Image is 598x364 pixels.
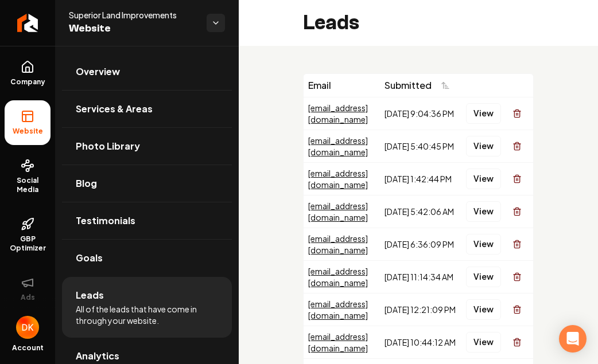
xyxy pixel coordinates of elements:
[62,165,232,202] a: Blog
[76,214,135,228] span: Testimonials
[385,271,457,283] div: [DATE] 11:14:34 AM
[385,140,457,152] div: [DATE] 5:40:45 PM
[5,208,51,262] a: GBP Optimizer
[308,167,375,190] div: [EMAIL_ADDRESS][DOMAIN_NAME]
[308,233,375,256] div: [EMAIL_ADDRESS][DOMAIN_NAME]
[16,316,39,339] button: Open user button
[5,234,51,253] span: GBP Optimizer
[308,102,375,125] div: [EMAIL_ADDRESS][DOMAIN_NAME]
[385,238,457,250] div: [DATE] 6:36:09 PM
[466,169,501,189] button: View
[76,177,97,190] span: Blog
[385,108,457,119] div: [DATE] 9:04:36 PM
[308,331,375,354] div: [EMAIL_ADDRESS][DOMAIN_NAME]
[62,202,232,239] a: Testimonials
[76,303,218,326] span: All of the leads that have come in through your website.
[76,349,119,363] span: Analytics
[466,332,501,353] button: View
[466,136,501,156] button: View
[308,200,375,223] div: [EMAIL_ADDRESS][DOMAIN_NAME]
[466,234,501,255] button: View
[5,150,51,203] a: Social Media
[6,77,50,87] span: Company
[385,206,457,217] div: [DATE] 5:42:06 AM
[17,14,38,32] img: Rebolt Logo
[308,79,375,92] div: Email
[62,53,232,90] a: Overview
[62,128,232,165] a: Photo Library
[62,91,232,127] a: Services & Areas
[308,298,375,321] div: [EMAIL_ADDRESS][DOMAIN_NAME]
[16,316,39,339] img: Diane Keranen
[62,240,232,276] a: Goals
[16,293,40,302] span: Ads
[385,336,457,348] div: [DATE] 10:44:12 AM
[12,343,44,353] span: Account
[308,135,375,158] div: [EMAIL_ADDRESS][DOMAIN_NAME]
[76,288,104,302] span: Leads
[466,299,501,320] button: View
[76,139,140,153] span: Photo Library
[5,176,51,194] span: Social Media
[69,21,197,37] span: Website
[385,304,457,315] div: [DATE] 12:21:09 PM
[385,79,432,92] span: Submitted
[8,127,48,136] span: Website
[559,325,587,353] div: Open Intercom Messenger
[76,65,120,79] span: Overview
[76,102,153,116] span: Services & Areas
[385,75,457,96] button: Submitted
[466,267,501,287] button: View
[5,267,51,311] button: Ads
[69,9,197,21] span: Superior Land Improvements
[466,103,501,124] button: View
[385,173,457,185] div: [DATE] 1:42:44 PM
[76,251,103,265] span: Goals
[5,51,51,96] a: Company
[308,265,375,288] div: [EMAIL_ADDRESS][DOMAIN_NAME]
[303,11,359,34] h2: Leads
[466,201,501,222] button: View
